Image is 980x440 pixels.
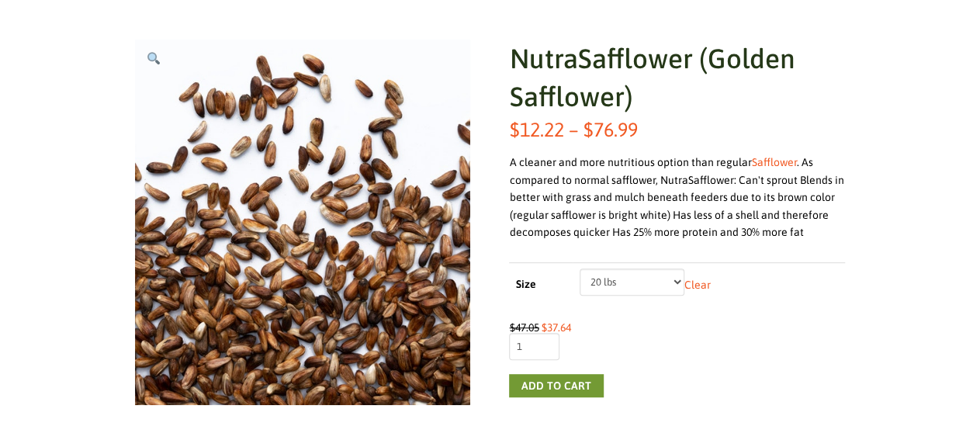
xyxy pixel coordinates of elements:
bdi: 76.99 [583,118,637,140]
input: Product quantity [509,333,559,359]
span: $ [509,321,514,334]
button: Add to cart [509,374,603,397]
span: – [568,118,578,140]
div: A cleaner and more nutritious option than regular . As compared to normal safflower, NutraSafflow... [509,154,844,241]
span: $ [509,118,519,140]
span: $ [541,321,546,334]
label: Size [516,275,566,294]
a: Safflower [751,156,796,168]
span: $ [583,118,593,140]
bdi: 37.64 [541,321,570,334]
img: 🔍 [147,52,160,64]
a: Clear options [684,279,711,291]
bdi: 47.05 [509,321,538,334]
h1: NutraSafflower (Golden Safflower) [509,40,844,116]
a: View full-screen image gallery [135,40,172,77]
bdi: 12.22 [509,118,563,140]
